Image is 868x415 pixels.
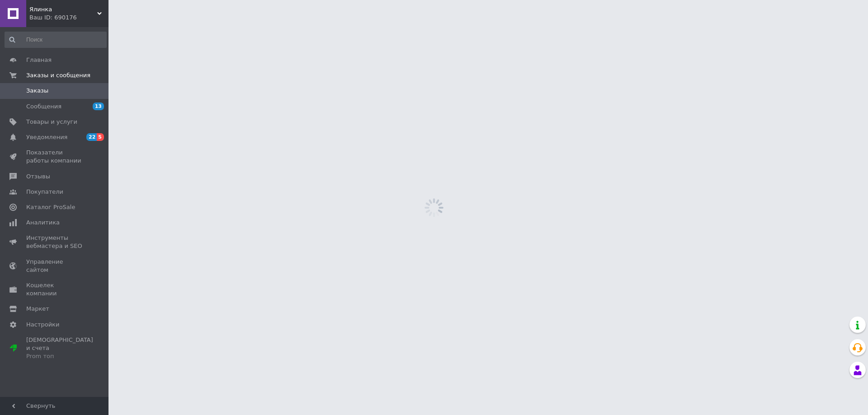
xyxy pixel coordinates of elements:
[26,188,63,196] span: Покупатели
[93,103,104,110] span: 13
[26,305,49,313] span: Маркет
[26,173,50,181] span: Отзывы
[29,14,108,22] div: Ваш ID: 690176
[26,87,48,95] span: Заказы
[26,281,84,298] span: Кошелек компании
[26,71,90,79] span: Заказы и сообщения
[86,133,97,141] span: 22
[26,118,77,126] span: Товары и услуги
[97,133,104,141] span: 5
[29,5,97,14] span: Ялинка
[26,133,67,141] span: Уведомления
[26,203,75,211] span: Каталог ProSale
[26,352,93,360] div: Prom топ
[26,149,84,165] span: Показатели работы компании
[5,32,107,48] input: Поиск
[26,258,84,274] span: Управление сайтом
[26,219,60,227] span: Аналитика
[26,56,52,64] span: Главная
[26,103,61,111] span: Сообщения
[26,336,93,361] span: [DEMOGRAPHIC_DATA] и счета
[26,321,59,329] span: Настройки
[26,234,84,250] span: Инструменты вебмастера и SEO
